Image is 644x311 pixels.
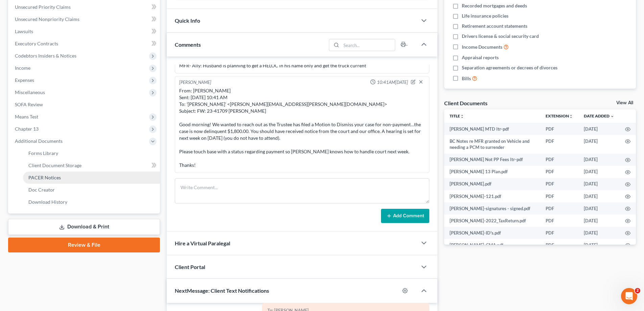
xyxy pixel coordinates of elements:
input: Search... [341,39,395,51]
a: Extensionunfold_more [546,113,573,118]
span: Separation agreements or decrees of divorces [462,64,557,71]
td: [DATE] [578,190,620,202]
a: Download & Print [8,219,160,235]
td: [DATE] [578,227,620,239]
span: Comments [175,41,201,48]
td: [PERSON_NAME]-ID's.pdf [444,227,540,239]
i: unfold_more [460,114,464,118]
span: Miscellaneous [15,89,45,95]
td: [DATE] [578,154,620,166]
span: SOFA Review [15,102,43,107]
a: Client Document Storage [23,159,160,172]
span: Hire a Virtual Paralegal [175,240,230,246]
a: Date Added expand_more [584,113,614,118]
span: Means Test [15,114,38,119]
span: Life insurance policies [462,13,508,19]
td: [PERSON_NAME] 13 Plan.pdf [444,166,540,178]
a: Executory Contracts [9,38,160,50]
td: [PERSON_NAME]-121.pdf [444,190,540,202]
span: Download History [28,199,67,205]
a: SOFA Review [9,98,160,111]
td: [PERSON_NAME]-2022_TaxReturn.pdf [444,215,540,227]
td: [DATE] [578,239,620,251]
iframe: Intercom live chat [621,288,637,304]
button: Add Comment [381,209,429,223]
td: PDF [540,227,578,239]
td: PDF [540,202,578,215]
a: Titleunfold_more [450,113,464,118]
span: Lawsuits [15,28,33,34]
td: [PERSON_NAME]-CMA.pdf [444,239,540,251]
span: NextMessage: Client Text Notifications [175,287,269,294]
td: [DATE] [578,215,620,227]
span: Bills [462,75,471,82]
span: Quick Info [175,17,200,24]
td: [DATE] [578,178,620,190]
span: Unsecured Priority Claims [15,4,71,10]
div: [PERSON_NAME] [179,79,211,86]
span: Forms Library [28,150,58,156]
td: PDF [540,178,578,190]
span: Additional Documents [15,138,63,144]
a: Forms Library [23,147,160,159]
a: Download History [23,196,160,208]
td: PDF [540,135,578,154]
td: [PERSON_NAME] Not PP Fees ltr-pdf [444,154,540,166]
td: PDF [540,154,578,166]
td: [PERSON_NAME]-signatures - signed.pdf [444,202,540,215]
span: Retirement account statements [462,23,527,29]
span: Codebtors Insiders & Notices [15,53,76,59]
span: Recorded mortgages and deeds [462,2,527,9]
a: Review & File [8,238,160,252]
td: BC Notes re MFR granted on Vehicle and needing a PCM to surrender [444,135,540,154]
td: PDF [540,123,578,135]
td: [DATE] [578,135,620,154]
td: PDF [540,239,578,251]
a: Unsecured Nonpriority Claims [9,13,160,25]
a: PACER Notices [23,172,160,184]
td: PDF [540,166,578,178]
a: Unsecured Priority Claims [9,1,160,13]
td: [PERSON_NAME].pdf [444,178,540,190]
td: [DATE] [578,166,620,178]
span: Income Documents [462,44,502,50]
span: Drivers license & social security card [462,33,539,40]
span: Doc Creator [28,187,55,193]
td: PDF [540,190,578,202]
td: [DATE] [578,123,620,135]
span: Chapter 13 [15,126,39,132]
a: Lawsuits [9,25,160,38]
td: [DATE] [578,202,620,215]
div: MFR- Ally: Husband is planning to get a HELOC in his name only and get the truck current [179,62,425,69]
span: PACER Notices [28,175,61,180]
td: PDF [540,215,578,227]
div: Client Documents [444,99,487,107]
span: Unsecured Nonpriority Claims [15,16,79,22]
span: Expenses [15,77,34,83]
div: From: [PERSON_NAME] Sent: [DATE] 10:41 AM To: '[PERSON_NAME]' <[PERSON_NAME][EMAIL_ADDRESS][PERSO... [179,87,425,169]
span: 10:41AM[DATE] [377,79,408,86]
span: Client Document Storage [28,162,81,168]
i: expand_more [610,114,614,118]
td: [PERSON_NAME] MTD ltr-pdf [444,123,540,135]
a: Doc Creator [23,184,160,196]
a: View All [616,101,633,105]
span: Appraisal reports [462,54,499,61]
span: 2 [635,288,640,293]
span: Client Portal [175,264,205,270]
span: Income [15,65,30,71]
span: Executory Contracts [15,41,58,46]
i: unfold_more [569,114,573,118]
